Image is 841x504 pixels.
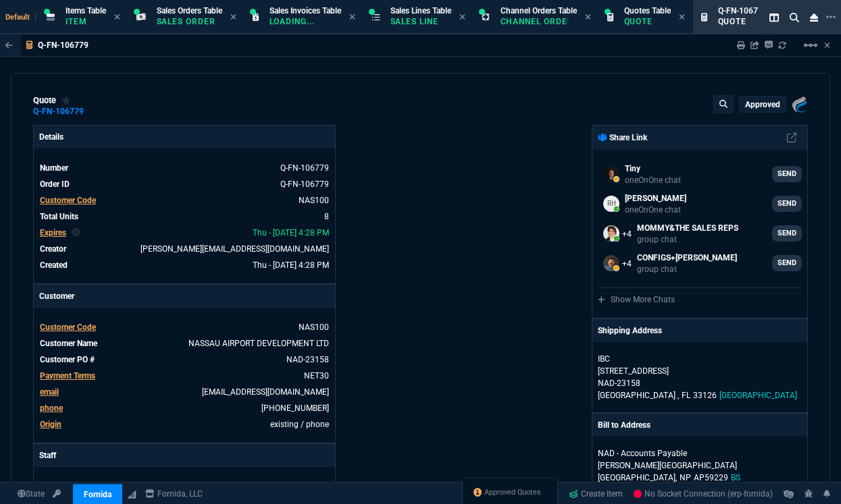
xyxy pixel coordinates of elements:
[39,320,330,334] tr: undefined
[598,459,802,472] p: [PERSON_NAME][GEOGRAPHIC_DATA]
[680,473,691,482] span: NP
[40,387,59,397] span: email
[39,258,330,272] tr: undefined
[40,260,68,270] span: Created
[141,244,329,254] span: mohammed.wafek@fornida.com
[40,420,61,429] a: Origin
[39,242,330,256] tr: undefined
[253,260,329,270] span: 2025-08-28T16:28:03.297Z
[805,9,823,26] nx-icon: Close Workbench
[39,226,330,240] tr: undefined
[824,40,830,51] a: Hide Workbench
[637,234,738,245] p: group chat
[390,16,451,27] p: Sales Line
[585,12,591,23] nx-icon: Close Tab
[270,16,337,27] p: Loading...
[598,365,802,377] p: [STREET_ADDRESS]
[141,488,207,500] a: msbcCompanyName
[40,163,68,173] span: Number
[270,420,329,429] span: existing / phone
[34,285,335,308] p: Customer
[598,220,802,247] a: seti.shadab@fornida.com,alicia.bostic@fornida.com,Brian.Over@fornida.com,mohammed.wafek@fornida.c...
[784,9,805,26] nx-icon: Search
[598,295,675,304] a: Show More Chats
[802,37,819,53] mat-icon: Example home icon
[39,353,330,366] tr: undefined
[40,339,97,348] span: Customer Name
[563,484,628,504] a: Create Item
[324,212,329,221] span: 8
[719,391,797,400] span: [GEOGRAPHIC_DATA]
[637,264,737,275] p: group chat
[299,323,329,332] span: NAS100
[772,166,802,182] a: SEND
[731,473,740,482] span: BS
[772,196,802,212] a: SEND
[5,40,13,50] nx-icon: Back to Table
[304,371,329,381] a: NET30
[772,255,802,271] a: SEND
[188,339,329,348] a: NASSAU AIRPORT DEVELOPMENT LTD
[253,228,329,237] span: 2025-09-11T16:28:03.297Z
[72,227,80,239] nx-icon: Clear selected rep
[624,16,671,27] p: Quote
[598,250,802,277] a: carlos.ocampo@fornida.com,michael.licea@fornida.com,Brian.Over@fornida.com,billy.hefner@fornida.c...
[39,177,330,191] tr: See Marketplace Order
[718,6,767,16] span: Q-FN-106779
[349,12,355,23] nx-icon: Close Tab
[40,228,66,237] span: Expires
[39,418,330,431] tr: undefined
[34,125,335,148] p: Details
[598,190,802,217] a: rob.henneberger@fornida.com
[772,225,802,242] a: SEND
[40,371,95,381] span: Payment Terms
[299,196,329,205] a: NAS100
[280,163,329,173] span: See Marketplace Order
[202,387,329,397] a: [EMAIL_ADDRESS][DOMAIN_NAME]
[637,252,737,264] p: CONFIGS+[PERSON_NAME]
[66,6,106,16] span: Items Table
[40,179,70,189] span: Order ID
[61,95,71,106] div: Add to Watchlist
[39,161,330,175] tr: See Marketplace Order
[459,12,465,23] nx-icon: Close Tab
[826,11,836,24] nx-icon: Open New Tab
[598,353,728,365] p: IBC
[598,419,651,431] p: Bill to Address
[38,40,88,51] p: Q-FN-106779
[390,6,451,16] span: Sales Lines Table
[286,355,329,364] a: NAD-23158
[598,161,802,188] a: ryan.neptune@fornida.com
[625,163,681,175] p: Tiny
[33,111,84,113] a: Q-FN-106779
[625,204,686,215] p: oneOnOne chat
[39,369,330,383] tr: undefined
[694,473,728,482] span: AP59229
[157,16,222,27] p: Sales Order
[598,325,662,337] p: Shipping Address
[230,12,236,23] nx-icon: Close Tab
[66,16,106,27] p: Item
[693,391,717,400] span: 33126
[682,391,690,400] span: FL
[40,196,96,205] span: Customer Code
[39,210,330,223] tr: undefined
[270,6,341,16] span: Sales Invoices Table
[598,391,679,400] span: [GEOGRAPHIC_DATA] ,
[39,337,330,350] tr: undefined
[598,473,677,482] span: [GEOGRAPHIC_DATA],
[501,16,568,27] p: Channel Order
[40,355,95,364] span: Customer PO #
[40,212,78,221] span: Total Units
[14,488,49,500] a: Global State
[625,192,686,204] p: [PERSON_NAME]
[598,447,802,459] p: NAD - Accounts Payable
[764,9,784,26] nx-icon: Split Panels
[280,179,329,189] a: See Marketplace Order
[34,444,335,467] p: Staff
[679,12,685,23] nx-icon: Close Tab
[49,488,65,500] a: API TOKEN
[40,403,63,413] span: phone
[40,323,96,332] span: Customer Code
